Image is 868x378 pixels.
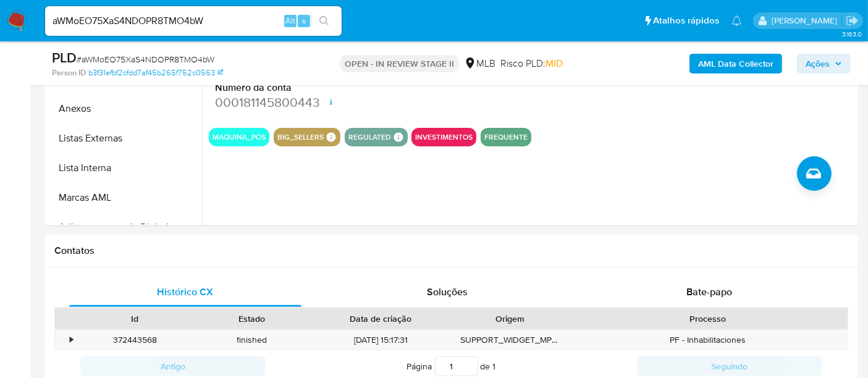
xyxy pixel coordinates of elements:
div: 372443568 [77,330,193,350]
span: MID [546,56,563,70]
span: s [302,15,306,27]
p: OPEN - IN REVIEW STAGE II [340,55,459,72]
button: Listas Externas [48,124,202,153]
button: Anexos [48,94,202,124]
button: search-icon [311,12,337,30]
a: b3f31efbf2cfdd7af45b265f752c0563 [88,67,223,78]
b: AML Data Collector [698,54,773,73]
div: [DATE] 15:17:31 [310,330,452,350]
button: Antigo [80,356,266,376]
p: erico.trevizan@mercadopago.com.br [772,15,841,27]
a: Notificações [731,15,742,26]
div: finished [193,330,310,350]
span: Risco PLD: [500,57,563,70]
span: Alt [285,15,295,27]
div: SUPPORT_WIDGET_MP_MOBILE [452,330,568,350]
button: Lista Interna [48,153,202,183]
input: Pesquise usuários ou casos... [45,13,342,29]
h1: Contatos [54,245,848,257]
span: Página de [407,356,496,376]
span: Bate-papo [686,285,732,299]
a: Sair [846,14,859,27]
div: MLB [464,57,495,70]
b: PLD [52,48,77,67]
span: Soluções [427,285,468,299]
span: 3.163.0 [842,29,862,39]
dt: Número da conta [215,81,364,94]
div: Data de criação [319,313,443,325]
div: Id [85,313,185,325]
b: Person ID [52,67,86,78]
div: Origem [460,313,560,325]
div: Processo [577,313,839,325]
span: 1 [493,360,496,372]
span: Atalhos rápidos [653,14,719,27]
button: AML Data Collector [689,54,782,73]
button: Seguindo [637,356,822,376]
dd: 000181145800443 [215,94,364,111]
button: Ações [797,54,851,73]
button: Adiantamentos de Dinheiro [48,212,202,242]
button: Marcas AML [48,183,202,212]
span: # aWMoEO75XaS4NDOPR8TMO4bW [77,53,214,65]
div: Estado [202,313,301,325]
span: Ações [806,54,830,73]
div: • [70,334,73,346]
span: Histórico CX [158,285,214,299]
div: PF - Inhabilitaciones [568,330,848,350]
